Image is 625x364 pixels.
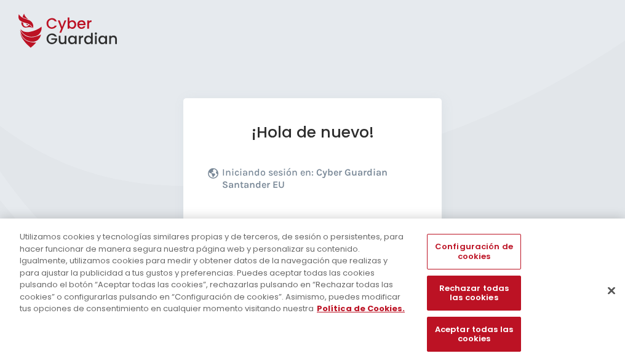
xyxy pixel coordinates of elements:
[222,166,414,197] p: Iniciando sesión en:
[20,231,408,315] div: Utilizamos cookies y tecnologías similares propias y de terceros, de sesión o persistentes, para ...
[598,277,625,304] button: Cerrar
[222,166,388,190] b: Cyber Guardian Santander EU
[427,317,520,352] button: Aceptar todas las cookies
[208,123,417,142] h1: ¡Hola de nuevo!
[317,303,405,314] a: Más información sobre su privacidad, se abre en una nueva pestaña
[427,276,520,311] button: Rechazar todas las cookies
[427,234,520,269] button: Configuración de cookies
